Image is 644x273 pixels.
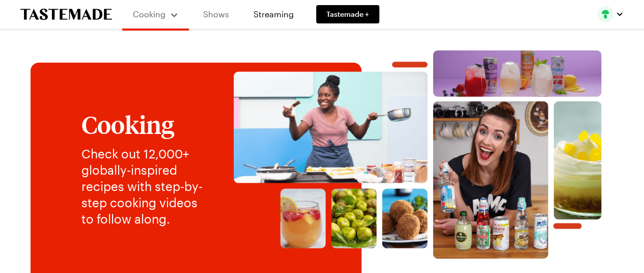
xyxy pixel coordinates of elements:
[81,146,211,227] p: Check out 12,000+ globally-inspired recipes with step-by-step cooking videos to follow along.
[20,9,112,20] a: To Tastemade Home Page
[316,5,379,23] a: Tastemade +
[597,6,624,22] button: Profile picture
[597,6,613,22] img: Profile picture
[132,4,179,24] button: Cooking
[326,9,369,19] span: Tastemade +
[133,9,165,19] span: Cooking
[232,50,603,259] img: Explore recipes
[81,111,211,138] h1: Cooking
